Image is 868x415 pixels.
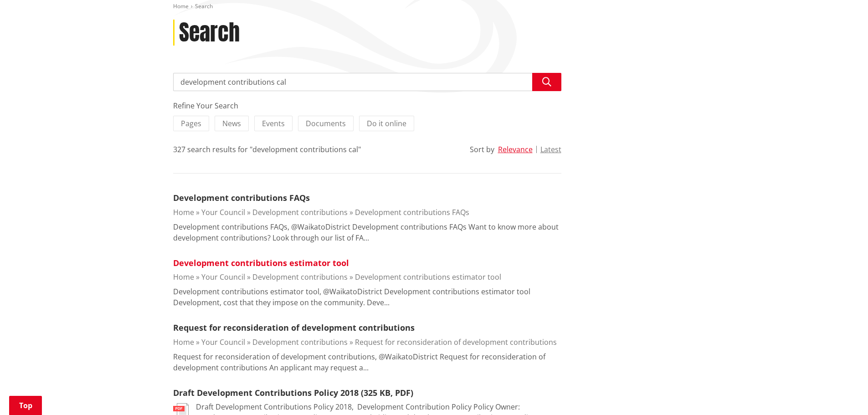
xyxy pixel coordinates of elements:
a: Development contributions estimator tool [173,257,349,268]
span: Documents [306,118,346,128]
span: Events [262,118,285,128]
a: Home [173,272,194,282]
input: Search input [173,73,561,91]
p: Development contributions FAQs, @WaikatoDistrict Development contributions FAQs Want to know more... [173,221,561,243]
a: Top [9,396,42,415]
a: Home [173,337,194,347]
a: Home [173,2,189,10]
span: News [222,118,241,128]
div: Sort by [470,144,494,155]
span: Search [195,2,213,10]
a: Your Council [201,272,245,282]
p: Development contributions estimator tool, @WaikatoDistrict Development contributions estimator to... [173,286,561,308]
span: Do it online [367,118,406,128]
a: Development contributions estimator tool [355,272,501,282]
a: Draft Development Contributions Policy 2018 (325 KB, PDF) [173,387,413,398]
p: Request for reconsideration of development contributions, @WaikatoDistrict Request for reconsider... [173,351,561,373]
a: Request for reconsideration of development contributions [173,322,415,333]
a: Your Council [201,207,245,217]
a: Development contributions FAQs [173,192,310,203]
h1: Search [179,20,240,46]
button: Relevance [498,145,533,154]
a: Development contributions [252,337,348,347]
a: Development contributions [252,207,348,217]
div: Refine Your Search [173,100,561,111]
a: Your Council [201,337,245,347]
span: Pages [181,118,201,128]
a: Development contributions [252,272,348,282]
button: Latest [540,145,561,154]
a: Development contributions FAQs [355,207,469,217]
nav: breadcrumb [173,3,695,10]
div: 327 search results for "development contributions cal" [173,144,361,155]
iframe: Messenger Launcher [826,377,859,410]
a: Home [173,207,194,217]
a: Request for reconsideration of development contributions [355,337,557,347]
